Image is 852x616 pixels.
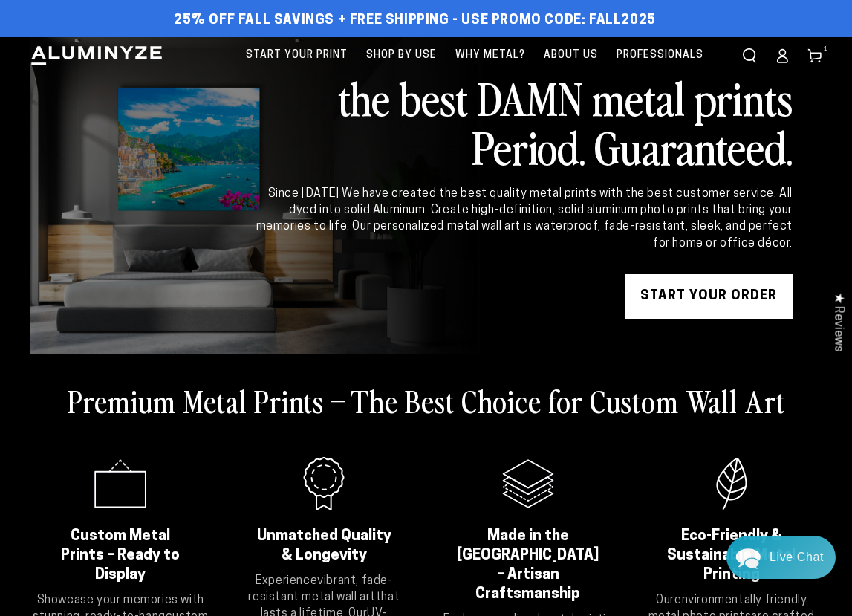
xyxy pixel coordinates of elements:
a: Start Your Print [238,37,355,74]
a: Shop By Use [359,37,444,74]
summary: Search our site [733,39,766,72]
div: Since [DATE] We have created the best quality metal prints with the best customer service. All dy... [253,186,793,253]
h2: Custom Metal Prints – Ready to Display [48,527,192,585]
img: Aluminyze [30,45,163,67]
h2: Eco-Friendly & Sustainable Metal Printing [660,527,804,585]
span: Start Your Print [246,46,348,65]
span: About Us [544,46,598,65]
h2: Made in the [GEOGRAPHIC_DATA] – Artisan Craftsmanship [456,527,600,604]
a: Why Metal? [448,37,533,74]
div: Contact Us Directly [770,536,824,579]
h2: Premium Metal Prints – The Best Choice for Custom Wall Art [68,381,785,420]
a: START YOUR Order [625,274,793,319]
span: Why Metal? [455,46,525,65]
span: 1 [824,44,828,54]
a: About Us [536,37,605,74]
span: 25% off FALL Savings + Free Shipping - Use Promo Code: FALL2025 [174,13,656,29]
a: Professionals [609,37,711,74]
div: Chat widget toggle [726,536,836,579]
h2: the best DAMN metal prints Period. Guaranteed. [253,73,793,171]
span: Professionals [617,46,703,65]
h2: Unmatched Quality & Longevity [252,527,396,565]
span: Shop By Use [366,46,437,65]
strong: vibrant, fade-resistant metal wall art [248,575,392,603]
div: Click to open Judge.me floating reviews tab [824,281,852,363]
